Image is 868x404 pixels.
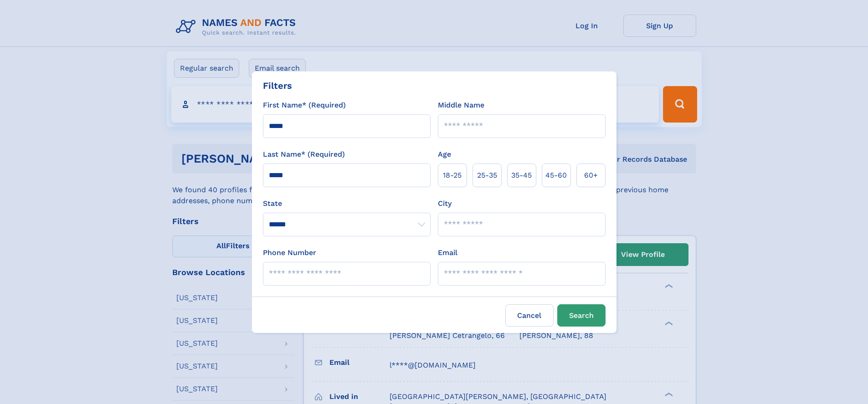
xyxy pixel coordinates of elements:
[511,170,532,181] span: 35‑45
[443,170,462,181] span: 18‑25
[505,304,554,327] label: Cancel
[263,79,292,92] div: Filters
[557,304,606,327] button: Search
[263,100,346,111] label: First Name* (Required)
[438,247,457,258] label: Email
[545,170,567,181] span: 45‑60
[438,198,452,209] label: City
[584,170,598,181] span: 60+
[263,149,345,160] label: Last Name* (Required)
[263,247,316,258] label: Phone Number
[477,170,497,181] span: 25‑35
[438,100,484,111] label: Middle Name
[263,198,431,209] label: State
[438,149,451,160] label: Age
